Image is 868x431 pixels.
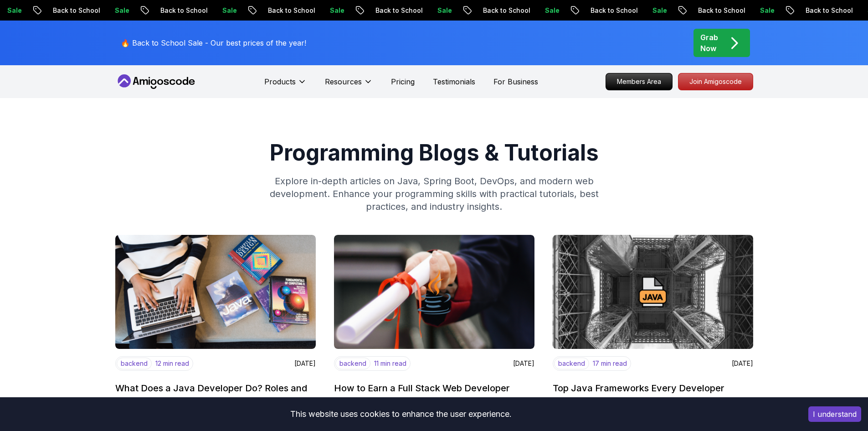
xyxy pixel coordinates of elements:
[200,6,262,15] p: Back to School
[115,235,316,349] img: image
[121,37,306,48] p: 🔥 Back to School Sale - Our best prices of the year!
[47,6,77,15] p: Sale
[115,382,316,407] h2: What Does a Java Developer Do? Roles and Career Path
[585,6,614,15] p: Sale
[93,6,155,15] p: Back to School
[606,73,673,90] a: Members Area
[523,6,585,15] p: Back to School
[700,32,718,54] p: Grab Now
[738,6,800,15] p: Back to School
[808,406,861,422] button: Accept cookies
[334,382,534,407] h2: How to Earn a Full Stack Web Developer Certificate Online
[259,175,609,213] p: Explore in-depth articles on Java, Spring Boot, DevOps, and modern web development. Enhance your ...
[800,6,829,15] p: Sale
[554,358,589,369] p: backend
[391,76,415,87] a: Pricing
[115,142,753,164] h1: Programming Blogs & Tutorials
[325,76,362,87] p: Resources
[693,6,722,15] p: Sale
[433,76,475,87] a: Testimonials
[325,76,373,94] button: Resources
[553,235,753,349] img: image
[493,76,538,87] a: For Business
[416,6,478,15] p: Back to School
[262,6,292,15] p: Sale
[308,6,370,15] p: Back to School
[606,73,672,90] p: Members Area
[513,359,534,368] p: [DATE]
[117,358,152,369] p: backend
[335,358,370,369] p: backend
[732,359,753,368] p: [DATE]
[370,6,399,15] p: Sale
[631,6,693,15] p: Back to School
[593,359,627,368] p: 17 min read
[334,235,534,349] img: image
[374,359,406,368] p: 11 min read
[678,73,753,90] p: Join Amigoscode
[155,6,184,15] p: Sale
[678,73,753,90] a: Join Amigoscode
[264,76,296,87] p: Products
[155,359,189,368] p: 12 min read
[264,76,307,94] button: Products
[7,404,795,424] div: This website uses cookies to enhance the user experience.
[553,382,753,407] h2: Top Java Frameworks Every Developer Should Learn
[294,359,316,368] p: [DATE]
[478,6,507,15] p: Sale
